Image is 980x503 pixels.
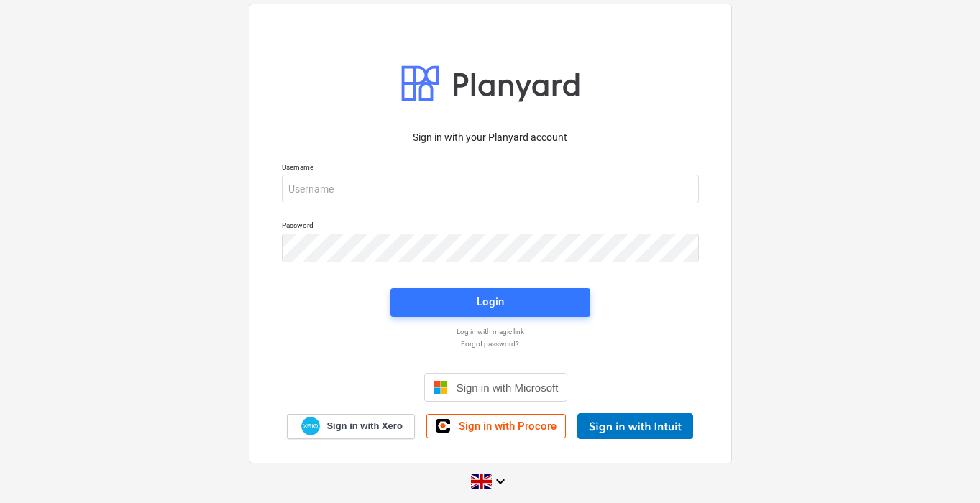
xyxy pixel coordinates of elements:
[275,327,706,336] a: Log in with magic link
[282,221,699,233] p: Password
[390,288,590,317] button: Login
[282,130,699,145] p: Sign in with your Planyard account
[426,414,566,438] a: Sign in with Procore
[326,420,402,433] span: Sign in with Xero
[301,417,320,436] img: Xero logo
[434,380,448,394] img: Microsoft logo
[457,382,559,394] span: Sign in with Microsoft
[287,414,415,439] a: Sign in with Xero
[459,420,557,433] span: Sign in with Procore
[282,162,699,175] p: Username
[492,473,509,490] i: keyboard_arrow_down
[282,175,699,203] input: Username
[275,339,706,349] a: Forgot password?
[477,292,504,311] div: Login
